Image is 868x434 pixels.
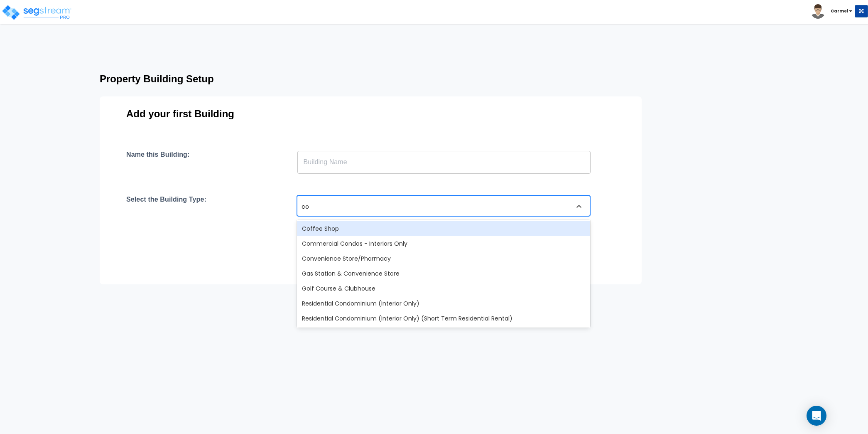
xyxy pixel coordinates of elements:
[807,406,826,426] div: Open Intercom Messenger
[811,4,825,19] img: avatar.png
[297,236,590,251] div: Commercial Condos - Interiors Only
[100,73,701,85] h3: Property Building Setup
[297,266,590,281] div: Gas Station & Convenience Store
[297,251,590,266] div: Convenience Store/Pharmacy
[297,296,590,311] div: Residential Condominium (Interior Only)
[126,195,206,216] h4: Select the Building Type:
[126,150,189,174] h4: Name this Building:
[126,108,615,120] h3: Add your first Building
[297,281,590,296] div: Golf Course & Clubhouse
[297,311,590,326] div: Residential Condominium (Interior Only) (Short Term Residential Rental)
[1,4,72,21] img: logo_pro_r.png
[297,221,590,236] div: Coffee Shop
[297,150,591,174] input: Building Name
[831,8,848,14] b: Carmel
